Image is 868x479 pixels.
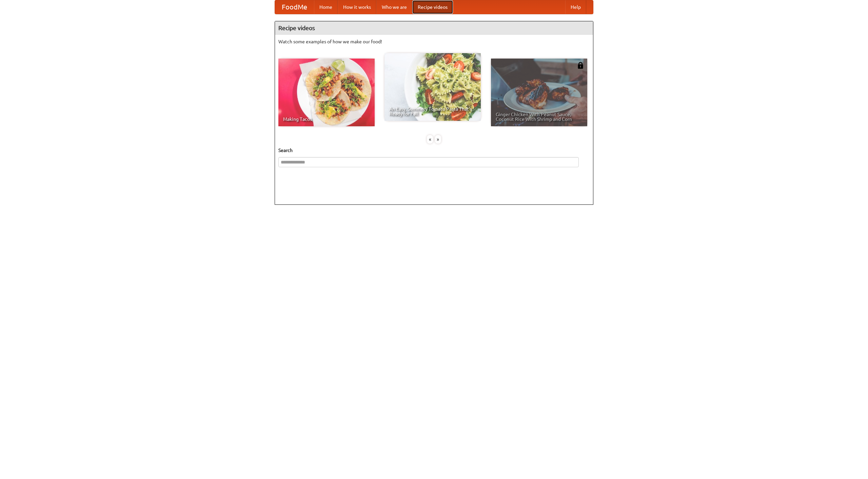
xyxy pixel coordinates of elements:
span: An Easy, Summery Tomato Pasta That's Ready for Fall [389,107,476,116]
a: FoodMe [275,0,314,14]
a: An Easy, Summery Tomato Pasta That's Ready for Fall [384,53,481,121]
a: Who we are [376,0,412,14]
a: Recipe videos [412,0,453,14]
h5: Search [278,147,590,154]
span: Making Tacos [283,117,370,122]
div: » [435,135,441,144]
a: Home [314,0,338,14]
img: 483408.png [577,62,584,69]
a: Help [565,0,586,14]
a: Making Tacos [278,59,375,126]
h4: Recipe videos [275,21,593,35]
div: « [427,135,433,144]
a: How it works [338,0,376,14]
p: Watch some examples of how we make our food! [278,38,590,45]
